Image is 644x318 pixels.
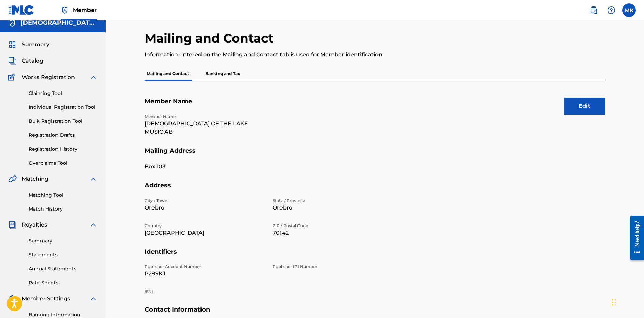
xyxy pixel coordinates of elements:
[145,229,264,237] p: [GEOGRAPHIC_DATA]
[22,221,47,229] span: Royalties
[29,146,97,153] a: Registration History
[145,51,499,59] p: Information entered on the Mailing and Contact tab is used for Member identification.
[89,73,97,81] img: expand
[29,104,97,111] a: Individual Registration Tool
[8,221,16,229] img: Royalties
[145,120,264,136] p: [DEMOGRAPHIC_DATA] OF THE LAKE MUSIC AB
[29,265,97,272] a: Annual Statements
[203,67,242,81] p: Banking and Tax
[89,221,97,229] img: expand
[8,40,16,49] img: Summary
[8,175,17,183] img: Matching
[145,31,277,46] h2: Mailing and Contact
[273,198,392,204] p: State / Province
[590,6,598,14] img: search
[605,3,618,17] div: Help
[273,264,392,270] p: Publisher IPI Number
[8,19,16,27] img: Accounts
[8,57,43,65] a: CatalogCatalog
[145,248,605,264] h5: Identifiers
[8,40,49,49] a: SummarySummary
[29,191,97,199] a: Matching Tool
[29,279,97,286] a: Rate Sheets
[22,175,48,183] span: Matching
[273,204,392,212] p: Orebro
[145,67,191,81] p: Mailing and Contact
[145,98,605,114] h5: Member Name
[145,147,605,163] h5: Mailing Address
[625,211,644,265] iframe: Resource Center
[612,292,616,313] div: Drag
[22,73,75,81] span: Works Registration
[622,3,636,17] div: User Menu
[29,132,97,139] a: Registration Drafts
[273,229,392,237] p: 70142
[145,204,264,212] p: Orebro
[61,6,69,14] img: Top Rightsholder
[564,98,605,115] button: Edit
[29,118,97,125] a: Bulk Registration Tool
[8,295,16,303] img: Member Settings
[145,114,264,120] p: Member Name
[145,198,264,204] p: City / Town
[8,5,34,15] img: MLC Logo
[145,264,264,270] p: Publisher Account Number
[73,6,97,14] span: Member
[587,3,600,17] a: Public Search
[89,295,97,303] img: expand
[8,73,17,81] img: Works Registration
[145,182,605,198] h5: Address
[8,57,16,65] img: Catalog
[273,223,392,229] p: ZIP / Postal Code
[29,160,97,167] a: Overclaims Tool
[20,19,97,27] h5: LADY OF THE LAKE MUSIC AB
[22,295,70,303] span: Member Settings
[145,223,264,229] p: Country
[29,90,97,97] a: Claiming Tool
[610,285,644,318] iframe: Chat Widget
[145,289,264,295] p: ISNI
[145,270,264,278] p: P299KJ
[607,6,615,14] img: help
[29,237,97,245] a: Summary
[145,163,264,171] p: Box 103
[29,205,97,213] a: Match History
[29,251,97,258] a: Statements
[22,57,43,65] span: Catalog
[89,175,97,183] img: expand
[22,40,49,49] span: Summary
